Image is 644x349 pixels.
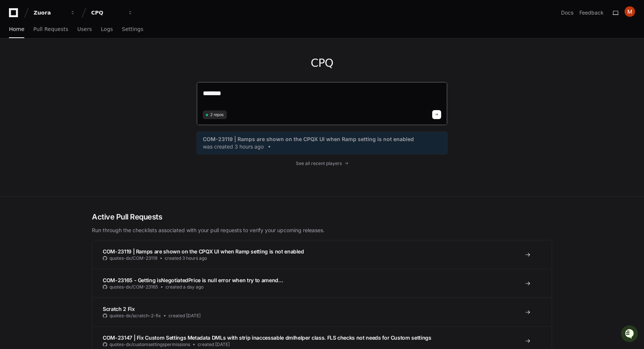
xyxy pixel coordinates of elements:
button: Start new chat [127,58,136,67]
span: Logs [101,27,113,31]
iframe: Open customer support [620,324,640,345]
span: created a day ago [165,284,204,290]
button: See all [116,80,136,89]
a: Powered byPylon [53,116,90,122]
div: Zuora [34,9,66,16]
span: Settings [122,27,143,31]
a: Settings [122,21,143,38]
a: Users [77,21,92,38]
a: Scratch 2 Fixquotes-dx/scratch-2-fixcreated [DATE] [92,297,552,326]
span: Scratch 2 Fix [103,306,134,312]
span: Pull Requests [33,27,68,31]
a: See all recent players [196,161,448,166]
span: was created 3 hours ago [203,143,264,150]
span: created 3 hours ago [165,255,207,261]
span: See all recent players [296,161,342,166]
span: created [DATE] [168,313,201,319]
span: [PERSON_NAME] [23,100,61,106]
a: Home [9,21,24,38]
img: ACg8ocJ2YrirSm6qQyvSDvgtgNnEvMNhy24ZCn3olx6sOq2Q92y8sA=s96-c [625,6,635,17]
img: Mohammad Monish [7,93,19,105]
span: [DATE] [66,100,81,106]
div: Past conversations [7,81,50,87]
a: Pull Requests [33,21,68,38]
span: COM-23119 | Ramps are shown on the CPQX UI when Ramp setting is not enabled [103,248,304,255]
span: created [DATE] [198,342,230,348]
span: quotes-dx/scratch-2-fix [109,313,161,319]
span: COM-23147 | Fix Custom Settings Metadata DMLs with strip inaccessable dmlhelper class. FLS checks... [103,334,431,341]
span: Home [9,27,24,31]
div: Start new chat [25,56,123,63]
span: Users [77,27,92,31]
span: quotes-dx/customsettingspermissions [109,342,190,348]
span: COM-23119 | Ramps are shown on the CPQX UI when Ramp setting is not enabled [203,135,414,143]
button: Feedback [579,9,604,16]
span: COM-23165 - Getting isNegotiatedPrice is null error when try to amend… [103,277,283,283]
div: CPQ [91,9,123,16]
a: Docs [561,9,573,16]
span: quotes-dx/COM-23119 [109,255,157,261]
img: 1756235613930-3d25f9e4-fa56-45dd-b3ad-e072dfbd1548 [7,56,21,69]
a: COM-23119 | Ramps are shown on the CPQX UI when Ramp setting is not enabledquotes-dx/COM-23119cre... [92,240,552,269]
button: CPQ [88,6,136,19]
button: Zuora [31,6,78,19]
span: Pylon [74,117,90,122]
div: Welcome [7,30,136,42]
div: We're offline, but we'll be back soon! [25,63,108,69]
img: PlayerZero [7,7,22,22]
h1: CPQ [196,56,448,70]
h2: Active Pull Requests [92,212,552,222]
p: Run through the checklists associated with your pull requests to verify your upcoming releases. [92,227,552,234]
span: • [62,100,65,106]
a: COM-23119 | Ramps are shown on the CPQX UI when Ramp setting is not enabledwas created 3 hours ago [203,135,441,150]
span: quotes-dx/COM-23165 [109,284,158,290]
span: 2 repos [210,112,224,118]
a: Logs [101,21,113,38]
a: COM-23165 - Getting isNegotiatedPrice is null error when try to amend…quotes-dx/COM-23165created ... [92,269,552,297]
